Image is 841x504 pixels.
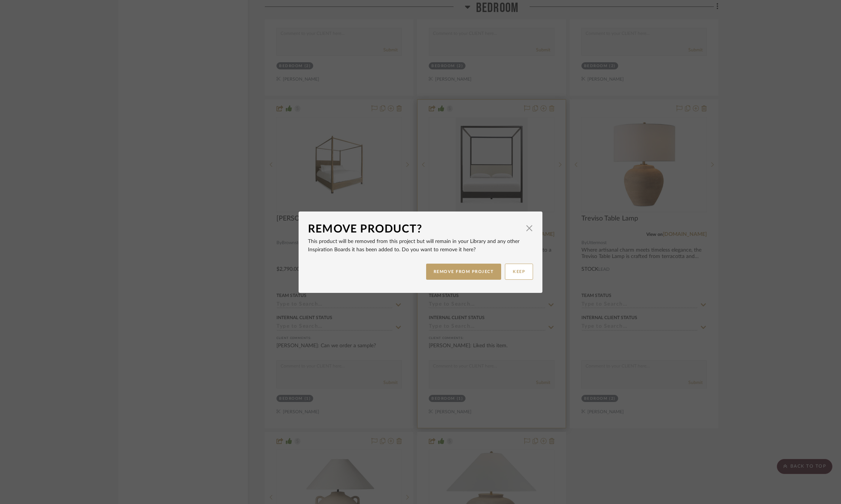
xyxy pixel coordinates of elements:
[308,221,522,237] div: Remove Product?
[308,221,533,237] dialog-header: Remove Product?
[426,264,502,280] button: REMOVE FROM PROJECT
[308,237,533,254] p: This product will be removed from this project but will remain in your Library and any other Insp...
[505,264,533,280] button: KEEP
[522,221,537,236] button: Close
